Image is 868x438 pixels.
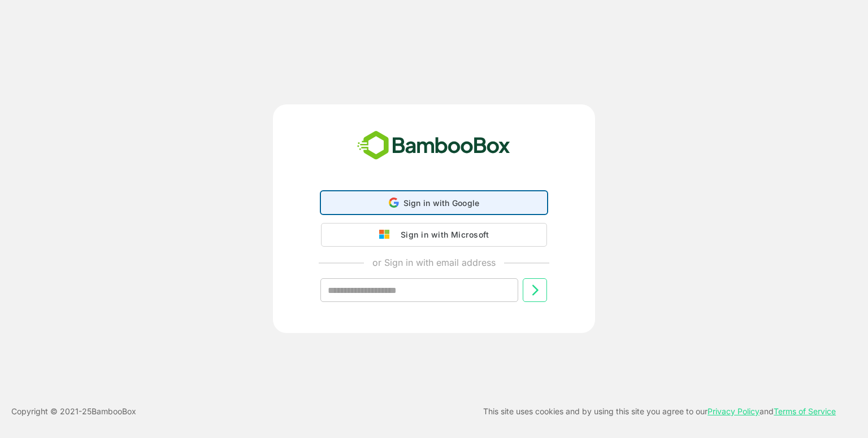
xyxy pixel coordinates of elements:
div: Sign in with Google [321,191,547,214]
p: or Sign in with email address [372,256,496,269]
img: bamboobox [351,127,517,164]
span: Sign in with Google [403,198,480,208]
p: This site uses cookies and by using this site you agree to our and [483,405,836,418]
div: Sign in with Microsoft [395,227,489,242]
img: google [379,230,395,240]
button: Sign in with Microsoft [321,223,547,247]
a: Terms of Service [774,406,836,416]
a: Privacy Policy [708,406,759,416]
p: Copyright © 2021- 25 BambooBox [11,405,136,418]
